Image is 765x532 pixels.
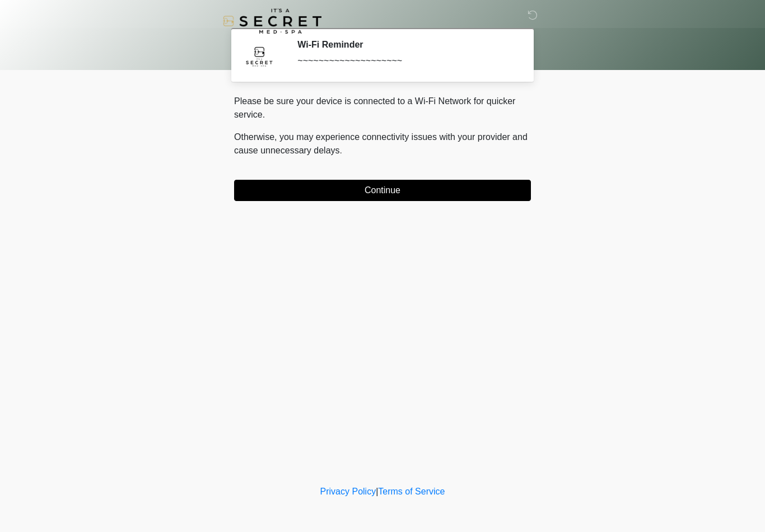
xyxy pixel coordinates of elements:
img: Agent Avatar [242,39,276,73]
span: . [340,146,342,155]
a: Terms of Service [378,487,445,496]
img: It's A Secret Med Spa Logo [223,8,321,34]
p: Please be sure your device is connected to a Wi-Fi Network for quicker service. [234,95,531,122]
p: Otherwise, you may experience connectivity issues with your provider and cause unnecessary delays [234,130,531,157]
div: ~~~~~~~~~~~~~~~~~~~~ [297,54,514,68]
h2: Wi-Fi Reminder [297,39,514,50]
button: Continue [234,180,531,201]
a: | [376,487,378,496]
a: Privacy Policy [320,487,376,496]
